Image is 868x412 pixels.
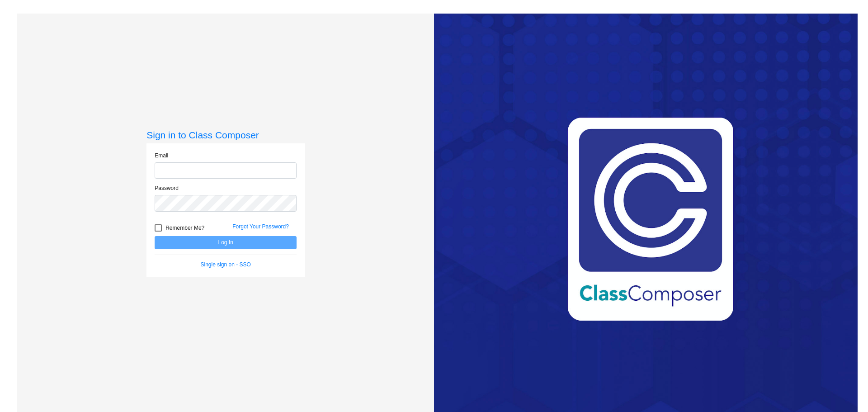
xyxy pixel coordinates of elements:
[165,223,204,233] span: Remember Me?
[232,223,289,230] a: Forgot Your Password?
[201,261,251,268] a: Single sign on - SSO
[155,152,168,160] label: Email
[155,236,297,249] button: Log In
[146,129,305,141] h3: Sign in to Class Composer
[155,184,179,192] label: Password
